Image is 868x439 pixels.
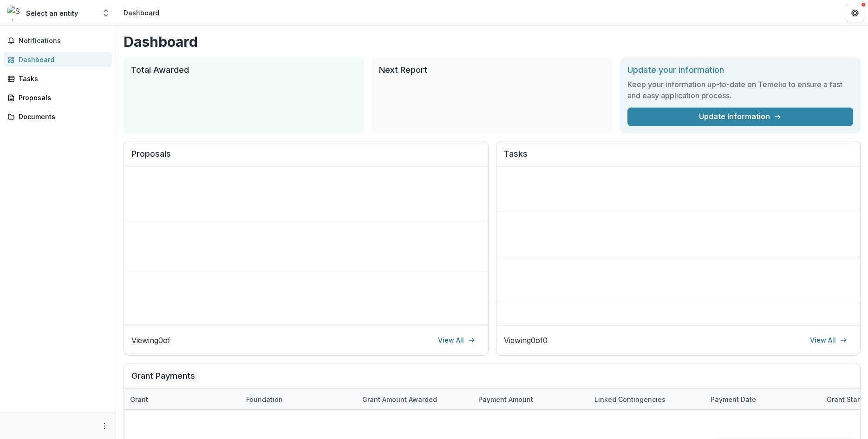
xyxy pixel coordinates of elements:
h2: Update your information [627,65,853,75]
h3: Keep your information up-to-date on Temelio to ensure a fast and easy application process. [627,79,853,101]
button: Get Help [846,4,864,22]
div: Dashboard [124,8,159,18]
button: More [99,420,110,432]
a: Update Information [627,108,853,126]
a: Proposals [4,90,112,105]
h2: Proposals [131,149,481,166]
div: Proposals [19,93,104,102]
span: Notifications [19,37,108,45]
nav: breadcrumb [120,6,163,19]
img: Select an entity [7,6,22,20]
h1: Dashboard [124,33,861,50]
a: View All [804,333,853,348]
p: Viewing 0 of [131,335,170,346]
a: Tasks [4,71,112,86]
h2: Tasks [504,149,853,166]
button: Open entity switcher [99,4,112,22]
p: Viewing 0 of 0 [504,335,548,346]
div: Documents [19,112,104,121]
button: Notifications [4,33,112,48]
a: Documents [4,109,112,124]
h2: Total Awarded [131,65,357,75]
a: View All [432,333,481,348]
div: Tasks [19,74,104,83]
h2: Grant Payments [131,371,853,388]
a: Dashboard [4,52,112,67]
h2: Next Report [379,65,605,75]
div: Select an entity [26,8,78,18]
div: Dashboard [19,55,104,64]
